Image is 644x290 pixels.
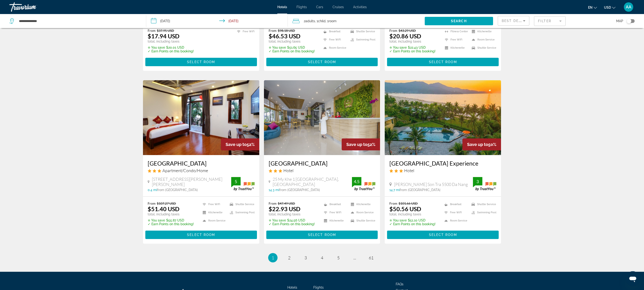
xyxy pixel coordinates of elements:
span: Adults [305,19,315,23]
p: total, including taxes [269,212,315,216]
a: FAQs [396,282,403,286]
span: From [148,201,156,205]
span: Search [451,19,467,23]
a: Hotel image [264,80,380,155]
a: Cruises [333,5,344,9]
button: Select Room [387,231,499,239]
li: Shuttle Service [469,201,496,207]
span: from [GEOGRAPHIC_DATA] [279,188,320,192]
a: Flights [296,5,307,9]
li: Room Service [469,37,496,43]
span: Hotel [283,168,293,173]
span: 0.4 mi [148,188,157,192]
div: 3 [473,179,482,184]
li: Free WiFi [321,37,348,43]
a: Select Room [145,59,257,64]
del: $98.18 USD [278,29,295,33]
span: Select Room [308,60,336,64]
span: From [269,201,277,205]
img: trustyou-badge.svg [473,177,496,191]
li: Kitchenette [322,218,348,224]
span: [STREET_ADDRESS][PERSON_NAME][PERSON_NAME] [152,177,231,187]
span: ✮ You save [389,46,407,49]
li: Free WiFi [322,210,348,215]
del: $107.27 USD [157,201,176,205]
a: Hotel image [143,80,259,155]
span: Flights [313,286,324,289]
del: $43.29 USD [399,29,416,33]
p: ✓ Earn Points on this booking! [148,49,194,53]
span: 14.3 mi [269,188,279,192]
span: , 1 [326,18,337,24]
span: Map [616,18,623,24]
ins: $50.56 USD [389,205,421,212]
span: , 1 [315,18,326,24]
li: Kitchenette [469,29,496,34]
ins: $46.53 USD [269,33,300,40]
span: Select Room [187,233,215,237]
div: 3 star Hotel [269,168,376,173]
a: [GEOGRAPHIC_DATA] Experience [389,160,496,167]
span: ✮ You save [269,46,286,49]
span: 2 [304,18,315,24]
span: From [148,29,156,33]
span: Select Room [429,60,457,64]
span: [PERSON_NAME] Son Tra 5500 Da Nang [394,182,468,187]
a: Cars [316,5,323,9]
span: ✮ You save [148,218,165,222]
span: Select Room [308,233,336,237]
li: Free WiFi [235,29,255,34]
p: $55.87 USD [148,218,194,222]
a: Select Room [145,232,257,237]
li: Fitness Center [443,29,469,34]
li: Kitchenette [443,45,469,51]
li: Breakfast [322,201,348,207]
span: ✮ You save [389,218,407,222]
p: ✓ Earn Points on this booking! [389,49,435,53]
div: 52% [221,138,259,150]
span: Hotel [404,168,414,173]
button: Change currency [604,4,615,11]
li: Shuttle Service [348,29,375,34]
span: ✮ You save [269,218,286,222]
button: Select Room [145,58,257,66]
img: trustyou-badge.svg [352,177,375,191]
span: 5 [337,255,340,260]
a: Hotels [287,286,297,289]
li: Breakfast [442,201,469,207]
ins: $17.94 USD [148,33,179,40]
button: Change language [588,4,597,11]
iframe: Кнопка запуска окна обмена сообщениями [625,271,640,286]
li: Room Service [321,45,348,51]
span: 25 My Khe 1 [GEOGRAPHIC_DATA], [GEOGRAPHIC_DATA] [273,177,352,187]
span: from [GEOGRAPHIC_DATA] [400,188,440,192]
span: 2 [288,255,290,260]
img: Hotel image [385,80,501,155]
h3: [GEOGRAPHIC_DATA] [148,160,255,167]
del: $47.49 USD [278,201,295,205]
button: Select Room [266,231,378,239]
span: ✮ You save [148,46,165,49]
p: $22.43 USD [389,46,435,49]
span: From [389,201,397,205]
span: Save up to [467,142,488,147]
span: 14.7 mi [389,188,400,192]
div: 52% [342,138,380,150]
span: 61 [369,255,373,260]
li: Shuttle Service [348,218,375,224]
a: Hotels [277,5,287,9]
p: ✓ Earn Points on this booking! [269,49,315,53]
span: en [588,6,593,9]
span: Child [318,19,326,23]
ins: $20.86 USD [389,33,421,40]
p: ✓ Earn Points on this booking! [148,222,194,226]
a: Activities [353,5,367,9]
li: Swimming Pool [227,210,255,215]
span: 3 [304,255,307,260]
span: USD [604,6,611,9]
